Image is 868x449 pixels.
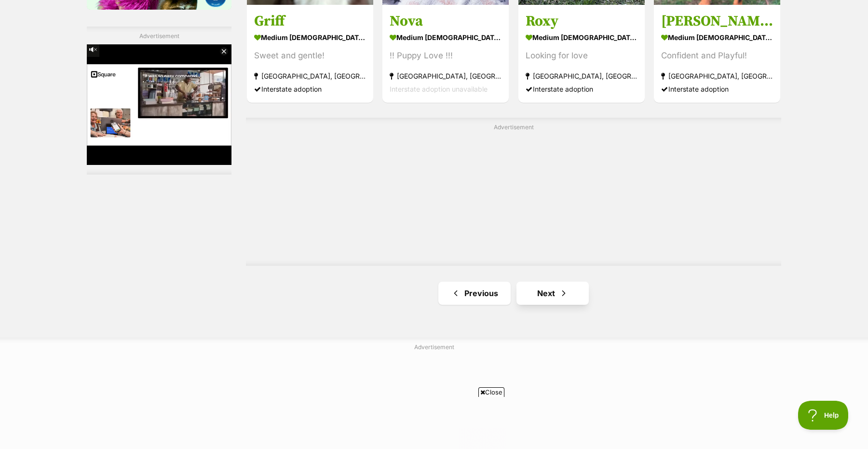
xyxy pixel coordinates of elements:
h3: Griff [254,12,366,30]
div: Interstate adoption [661,82,773,95]
a: Nova medium [DEMOGRAPHIC_DATA] Dog !! Puppy Love !!! [GEOGRAPHIC_DATA], [GEOGRAPHIC_DATA] Interst... [382,4,509,102]
div: Advertisement [87,27,231,175]
strong: medium [DEMOGRAPHIC_DATA] Dog [254,30,366,44]
strong: [GEOGRAPHIC_DATA], [GEOGRAPHIC_DATA] [254,69,366,82]
iframe: Advertisement [280,136,747,256]
div: Confident and Playful! [661,49,773,62]
strong: medium [DEMOGRAPHIC_DATA] Dog [661,30,773,44]
iframe: Advertisement [258,401,610,444]
h3: [PERSON_NAME] [661,12,773,30]
a: Previous page [438,282,511,305]
span: Close [478,387,504,397]
div: Advertisement [246,118,781,266]
div: Looking for love [526,49,637,62]
div: Interstate adoption [526,82,637,95]
strong: [GEOGRAPHIC_DATA], [GEOGRAPHIC_DATA] [526,69,637,82]
h3: Roxy [526,12,637,30]
div: Interstate adoption [254,82,366,95]
nav: Pagination [246,282,781,305]
strong: medium [DEMOGRAPHIC_DATA] Dog [390,30,502,44]
a: [PERSON_NAME] medium [DEMOGRAPHIC_DATA] Dog Confident and Playful! [GEOGRAPHIC_DATA], [GEOGRAPHIC... [654,4,780,102]
h3: Nova [390,12,502,30]
strong: [GEOGRAPHIC_DATA], [GEOGRAPHIC_DATA] [661,69,773,82]
span: Interstate adoption unavailable [390,84,488,93]
a: Next page [516,282,589,305]
iframe: Advertisement [87,44,231,165]
div: !! Puppy Love !!! [390,49,502,62]
a: Roxy medium [DEMOGRAPHIC_DATA] Dog Looking for love [GEOGRAPHIC_DATA], [GEOGRAPHIC_DATA] Intersta... [518,4,645,102]
div: Sweet and gentle! [254,49,366,62]
iframe: Help Scout Beacon - Open [798,401,849,430]
a: Griff medium [DEMOGRAPHIC_DATA] Dog Sweet and gentle! [GEOGRAPHIC_DATA], [GEOGRAPHIC_DATA] Inters... [247,4,373,102]
strong: medium [DEMOGRAPHIC_DATA] Dog [526,30,637,44]
strong: [GEOGRAPHIC_DATA], [GEOGRAPHIC_DATA] [390,69,502,82]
